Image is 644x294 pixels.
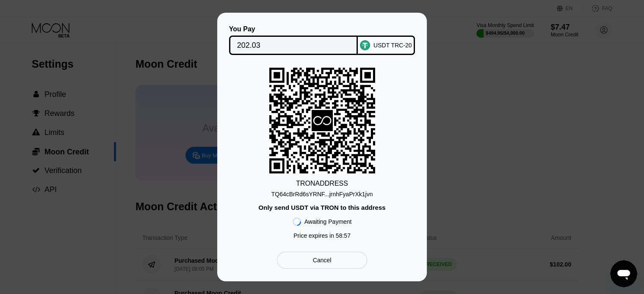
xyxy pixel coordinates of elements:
div: TQ64cBrRd6sYRNF...jrnhFyaPrXk1jvn [271,187,373,198]
div: TQ64cBrRd6sYRNF...jrnhFyaPrXk1jvn [271,191,373,198]
div: Only send USDT via TRON to this address [258,204,385,211]
div: You PayUSDT TRC-20 [230,25,414,55]
div: Price expires in [293,232,351,239]
span: 58 : 57 [336,232,351,239]
div: USDT TRC-20 [373,42,412,49]
div: Awaiting Payment [304,218,352,225]
div: Cancel [277,252,367,269]
div: TRON ADDRESS [296,180,348,187]
div: You Pay [229,25,358,33]
iframe: Button to launch messaging window [610,260,637,287]
div: Cancel [313,256,332,264]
